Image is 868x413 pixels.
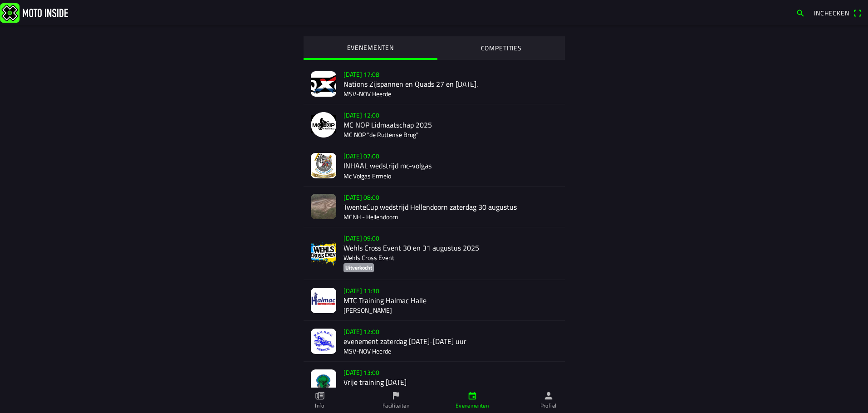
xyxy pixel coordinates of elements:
[304,280,565,321] a: [DATE] 11:30MTC Training Halmac Halle[PERSON_NAME]
[391,391,401,401] ion-icon: flag
[304,187,565,227] a: [DATE] 08:00TwenteCup wedstrijd Hellendoorn zaterdag 30 augustusMCNH - Hellendoorn
[791,5,809,20] a: search
[311,71,336,97] img: wHOXRaN1xIfius6ZX1T36AcktzlB0WLjmySbsJVO.jpg
[311,194,336,219] img: Ba4Di6B5ITZNvhKpd2BQjjiAQmsC0dfyG0JCHNTy.jpg
[304,321,565,362] a: [DATE] 12:00evenement zaterdag [DATE]-[DATE] uurMSV-NOV Heerde
[311,153,336,178] img: MYnGwVrkfdY5GMORvVfIyV8aIl5vFcLYBSNgmrVj.jpg
[540,402,557,410] ion-label: Profiel
[814,8,849,18] span: Inchecken
[304,104,565,145] a: [DATE] 12:00MC NOP Lidmaatschap 2025MC NOP "de Ruttense Brug"
[311,288,336,313] img: B9uXB3zN3aqSbiJi7h2z0C2GTIv8Hi6QJ5DnzUq3.jpg
[809,5,866,20] a: Incheckenqr scanner
[304,227,565,280] a: [DATE] 09:00Wehls Cross Event 30 en 31 augustus 2025Wehls Cross EventUitverkocht
[544,391,554,401] ion-icon: person
[304,145,565,186] a: [DATE] 07:00INHAAL wedstrijd mc-volgasMc Volgas Ermelo
[304,36,437,60] ion-segment-button: EVENEMENTEN
[311,369,336,395] img: LHdt34qjO8I1ikqy75xviT6zvODe0JOmFLV3W9KQ.jpeg
[304,362,565,403] a: [DATE] 13:00Vrije training [DATE]
[311,112,336,138] img: GmdhPuAHibeqhJsKIY2JiwLbclnkXaGSfbvBl2T8.png
[315,391,325,401] ion-icon: paper
[437,36,565,60] ion-segment-button: COMPETITIES
[456,402,489,410] ion-label: Evenementen
[311,241,336,266] img: VqD64gSFQa07sXQ29HG3kmymFA4PMwN3nS6ewlsa.png
[383,402,409,410] ion-label: Faciliteiten
[304,64,565,104] a: [DATE] 17:08Nations Zijspannen en Quads 27 en [DATE].MSV-NOV Heerde
[311,329,336,354] img: P5FDepxOcHAI1rl3ksA2zDQDVvrlBtW0A3FETcWR.jpg
[467,391,477,401] ion-icon: calendar
[315,402,324,410] ion-label: Info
